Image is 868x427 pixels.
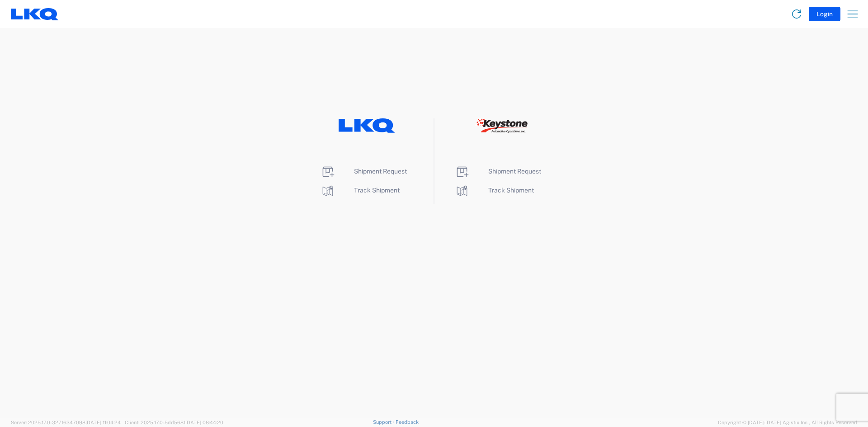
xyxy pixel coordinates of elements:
span: Server: 2025.17.0-327f6347098 [11,420,121,425]
a: Support [373,419,396,425]
a: Track Shipment [321,187,400,194]
a: Track Shipment [455,187,534,194]
a: Shipment Request [321,168,407,175]
span: Track Shipment [354,187,400,194]
a: Shipment Request [455,168,541,175]
a: Feedback [396,419,419,425]
button: Login [809,7,840,21]
span: Track Shipment [488,187,534,194]
span: Copyright © [DATE]-[DATE] Agistix Inc., All Rights Reserved [718,418,857,427]
span: [DATE] 11:04:24 [85,420,121,425]
span: Client: 2025.17.0-5dd568f [125,420,223,425]
span: [DATE] 08:44:20 [185,420,223,425]
span: Shipment Request [488,168,541,175]
span: Shipment Request [354,168,407,175]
